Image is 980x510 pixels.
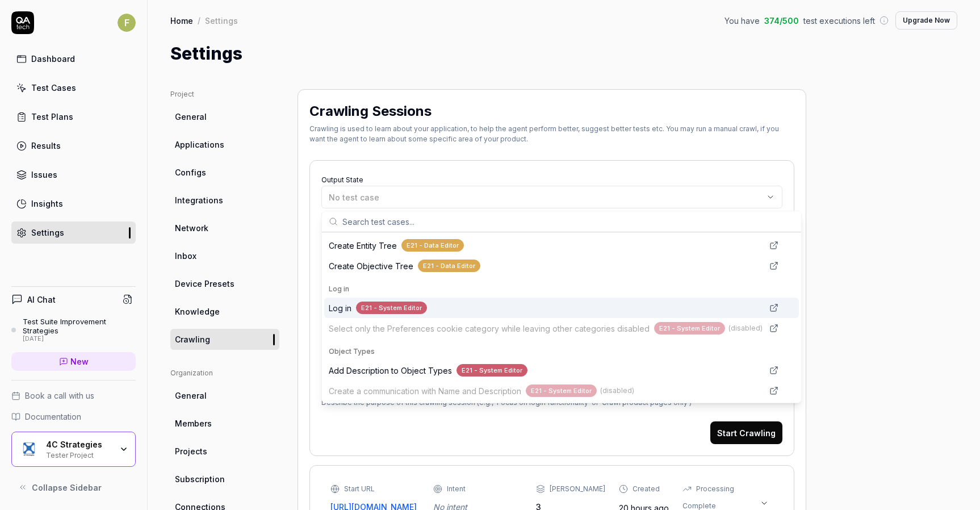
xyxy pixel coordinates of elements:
[329,385,521,397] span: Create a communication with Name and Description
[175,166,206,178] span: Configs
[329,346,794,357] div: Object Types
[23,317,136,336] div: Test Suite Improvement Strategies
[329,365,452,377] span: Add Description to Object Types
[767,259,781,273] a: Open test in new tab
[11,476,136,499] button: Collapse Sidebar
[175,473,225,485] span: Subscription
[198,15,200,26] div: /
[170,190,279,211] a: Integrations
[767,301,781,315] a: Open test in new tab
[696,484,734,494] div: Processing
[309,101,432,122] h2: Crawling Sessions
[170,385,279,406] a: General
[170,106,279,127] a: General
[175,417,212,429] span: Members
[170,41,242,66] h1: Settings
[170,368,279,378] div: Organization
[767,321,781,335] a: Open test in new tab
[175,333,210,345] span: Crawling
[11,77,136,99] a: Test Cases
[70,356,89,367] span: New
[170,245,279,266] a: Inbox
[11,432,136,467] button: 4C Strategies Logo4C StrategiesTester Project
[19,439,39,459] img: 4C Strategies Logo
[11,48,136,70] a: Dashboard
[356,302,427,315] div: E21 - System Editor
[31,198,63,210] div: Insights
[170,134,279,155] a: Applications
[25,390,94,402] span: Book a call with us
[175,139,224,151] span: Applications
[170,218,279,239] a: Network
[803,15,875,27] span: test executions left
[329,260,413,272] span: Create Objective Tree
[728,323,763,333] span: (disabled)
[11,352,136,371] a: New
[11,193,136,215] a: Insights
[309,124,794,144] div: Crawling is used to learn about your application, to help the agent perform better, suggest bette...
[170,413,279,434] a: Members
[418,260,480,273] div: E21 - Data Editor
[321,175,363,184] label: Output State
[321,186,782,208] button: No test case
[46,440,112,450] div: 4C Strategies
[767,239,781,252] a: Open test in new tab
[724,15,760,27] span: You have
[322,232,801,403] div: Suggestions
[175,222,208,234] span: Network
[550,484,605,494] div: [PERSON_NAME]
[175,306,220,317] span: Knowledge
[329,193,379,202] span: No test case
[767,384,781,398] a: Open test in new tab
[175,194,223,206] span: Integrations
[11,411,136,423] a: Documentation
[526,384,597,398] div: E21 - System Editor
[457,364,527,377] div: E21 - System Editor
[175,250,196,262] span: Inbox
[767,363,781,377] a: Open test in new tab
[170,469,279,490] a: Subscription
[342,211,794,232] input: Search test cases...
[31,111,73,123] div: Test Plans
[329,284,794,294] div: Log in
[175,278,234,290] span: Device Presets
[118,14,136,32] span: F
[11,390,136,402] a: Book a call with us
[11,106,136,128] a: Test Plans
[895,11,957,30] button: Upgrade Now
[170,162,279,183] a: Configs
[175,390,207,402] span: General
[329,240,397,252] span: Create Entity Tree
[27,294,56,306] h4: AI Chat
[11,135,136,157] a: Results
[329,323,650,335] span: Select only the Preferences cookie category while leaving other categories disabled
[170,301,279,322] a: Knowledge
[600,386,634,396] span: (disabled)
[11,164,136,186] a: Issues
[170,15,193,26] a: Home
[25,411,81,423] span: Documentation
[764,15,799,27] span: 374 / 500
[118,11,136,34] button: F
[32,482,102,494] span: Collapse Sidebar
[175,445,207,457] span: Projects
[11,317,136,343] a: Test Suite Improvement Strategies[DATE]
[31,169,57,181] div: Issues
[11,221,136,244] a: Settings
[447,484,466,494] div: Intent
[329,302,351,314] span: Log in
[175,111,207,123] span: General
[633,484,660,494] div: Created
[31,82,76,94] div: Test Cases
[401,239,464,252] div: E21 - Data Editor
[170,89,279,99] div: Project
[31,140,61,152] div: Results
[654,322,725,335] div: E21 - System Editor
[205,15,238,26] div: Settings
[23,335,136,343] div: [DATE]
[170,329,279,350] a: Crawling
[31,227,64,239] div: Settings
[344,484,375,494] div: Start URL
[170,273,279,294] a: Device Presets
[31,53,75,65] div: Dashboard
